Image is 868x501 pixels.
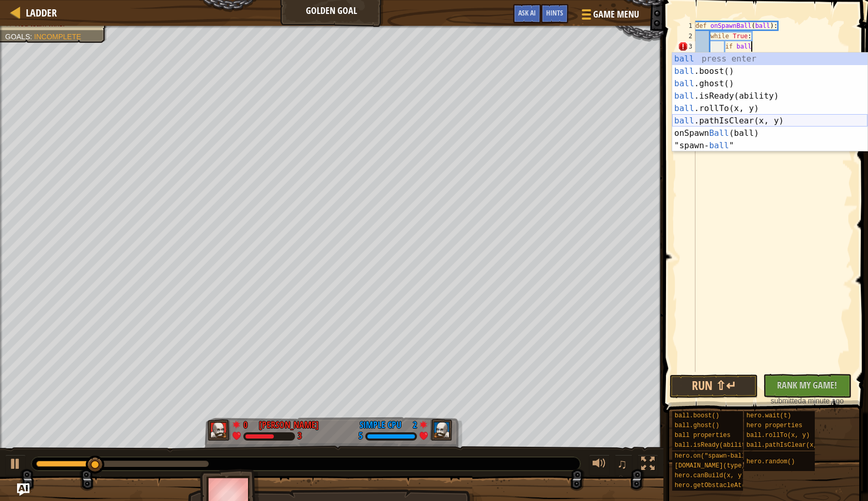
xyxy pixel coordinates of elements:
[30,33,34,41] span: :
[593,8,639,21] span: Game Menu
[638,455,658,476] button: Toggle fullscreen
[747,422,802,429] span: hero properties
[777,379,837,392] span: Rank My Game!
[747,458,795,465] span: hero.random()
[770,397,802,405] span: submitted
[617,456,627,472] span: ♫
[678,41,695,52] div: 3
[26,6,57,20] span: Ladder
[675,442,753,449] span: ball.isReady(ability)
[34,33,81,41] span: Incomplete
[747,442,828,449] span: ball.pathIsClear(x, y)
[768,396,846,406] div: a minute ago
[747,412,791,419] span: hero.wait(t)
[763,374,851,398] button: Rank My Game!
[675,432,731,439] span: ball properties
[670,374,758,398] button: Run ⇧↵
[298,432,302,441] div: 3
[208,419,230,441] img: thang_avatar_frame.png
[675,412,719,419] span: ball.boost()
[675,452,764,460] span: hero.on("spawn-ball", f)
[678,21,695,31] div: 1
[359,432,363,441] div: 5
[518,8,536,18] span: Ask AI
[513,4,541,23] button: Ask AI
[574,4,645,28] button: Game Menu
[407,418,417,428] div: 2
[675,462,768,469] span: [DOMAIN_NAME](type, x, y)
[678,52,695,62] div: 4
[675,422,719,429] span: ball.ghost()
[5,455,26,476] button: ⌘ + P: Play
[615,455,632,476] button: ♫
[21,6,57,20] a: Ladder
[360,418,401,432] div: Simple CPU
[5,33,30,41] span: Goals
[259,418,319,432] div: [PERSON_NAME]
[675,482,764,489] span: hero.getObstacleAt(x, y)
[17,483,29,496] button: Ask AI
[589,455,610,476] button: Adjust volume
[747,432,810,439] span: ball.rollTo(x, y)
[678,31,695,41] div: 2
[675,472,746,479] span: hero.canBuild(x, y)
[546,8,563,18] span: Hints
[430,419,453,441] img: thang_avatar_frame.png
[243,418,254,428] div: 0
